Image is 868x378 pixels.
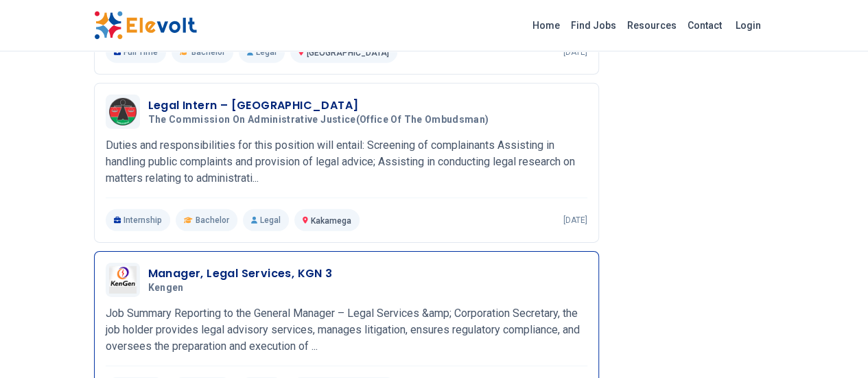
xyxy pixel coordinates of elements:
[109,98,137,126] img: The Commission on Administrative Justice(Office of the Ombudsman)
[622,14,682,36] a: Resources
[106,305,587,355] p: Job Summary Reporting to the General Manager – Legal Services &amp; Corporation Secretary, the jo...
[148,282,184,294] span: Kengen
[106,95,587,231] a: The Commission on Administrative Justice(Office of the Ombudsman)Legal Intern – [GEOGRAPHIC_DATA]...
[94,11,197,40] img: Elevolt
[563,215,587,226] p: [DATE]
[106,209,171,231] p: Internship
[148,265,333,282] h3: Manager, Legal Services, KGN 3
[196,215,229,226] span: Bachelor
[682,14,727,36] a: Contact
[239,41,285,63] p: Legal
[243,209,289,231] p: Legal
[727,12,769,39] a: Login
[307,48,389,58] span: [GEOGRAPHIC_DATA]
[563,47,587,58] p: [DATE]
[527,14,565,36] a: Home
[106,41,167,63] p: Full Time
[191,47,225,58] span: Bachelor
[565,14,622,36] a: Find Jobs
[106,137,587,187] p: Duties and responsibilities for this position will entail: Screening of complainants Assisting in...
[799,312,868,378] iframe: Chat Widget
[109,266,137,294] img: Kengen
[311,216,351,226] span: Kakamega
[148,97,495,114] h3: Legal Intern – [GEOGRAPHIC_DATA]
[148,114,489,126] span: The Commission on Administrative Justice(Office of the Ombudsman)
